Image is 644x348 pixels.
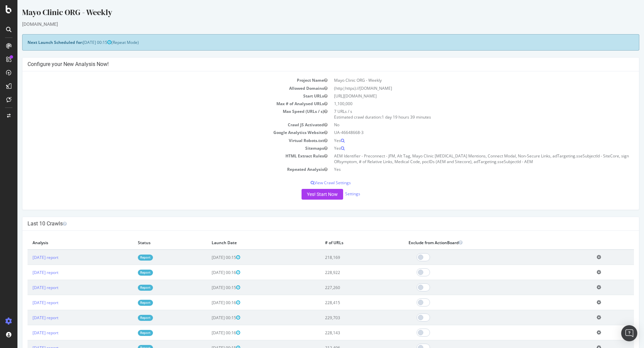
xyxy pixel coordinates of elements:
[313,152,616,165] td: AEM Identifier - Preconnect - JFM, Alt Tag, Mayo Clinic [MEDICAL_DATA] Mentions, Connect Modal, N...
[313,76,616,84] td: Mayo Clinic ORG - Weekly
[313,100,616,108] td: 1,100,000
[15,255,41,260] a: [DATE] report
[10,220,616,227] h4: Last 10 Crawls
[15,300,41,305] a: [DATE] report
[386,236,574,250] th: Exclude from ActionBoard
[10,180,616,186] p: View Crawl Settings
[313,129,616,136] td: UA-46648668-3
[621,325,637,341] div: Open Intercom Messenger
[120,330,136,336] a: Report
[194,270,223,275] span: [DATE] 00:16
[194,315,223,321] span: [DATE] 00:15
[120,285,136,290] a: Report
[313,165,616,173] td: Yes
[194,330,223,336] span: [DATE] 00:16
[15,315,41,321] a: [DATE] report
[15,270,41,275] a: [DATE] report
[10,152,313,165] td: HTML Extract Rules
[194,285,223,290] span: [DATE] 00:15
[303,310,386,325] td: 229,703
[328,191,343,197] a: Settings
[10,40,65,45] strong: Next Launch Scheduled for:
[303,325,386,340] td: 228,143
[10,100,313,108] td: Max # of Analysed URLs
[313,92,616,100] td: [URL][DOMAIN_NAME]
[10,165,313,173] td: Repeated Analysis
[65,40,94,45] span: [DATE] 00:15
[120,300,136,305] a: Report
[15,330,41,336] a: [DATE] report
[120,315,136,321] a: Report
[303,280,386,295] td: 227,260
[303,250,386,265] td: 218,169
[313,121,616,129] td: No
[10,61,616,68] h4: Configure your New Analysis Now!
[10,92,313,100] td: Start URLs
[189,236,303,250] th: Launch Date
[5,7,622,21] div: Mayo Clinic ORG - Weekly
[5,34,622,51] div: (Repeat Mode)
[10,137,313,144] td: Virtual Robots.txt
[313,137,616,144] td: Yes
[303,265,386,280] td: 228,922
[10,76,313,84] td: Project Name
[115,236,189,250] th: Status
[303,295,386,310] td: 228,415
[10,108,313,121] td: Max Speed (URLs / s)
[10,84,313,92] td: Allowed Domains
[10,129,313,136] td: Google Analytics Website
[194,255,223,260] span: [DATE] 00:15
[303,236,386,250] th: # of URLs
[364,114,414,120] span: 1 day 19 hours 39 minutes
[194,300,223,305] span: [DATE] 00:16
[10,144,313,152] td: Sitemaps
[120,255,136,260] a: Report
[5,21,622,27] div: [DOMAIN_NAME]
[10,121,313,129] td: Crawl JS Activated
[313,144,616,152] td: Yes
[120,270,136,275] a: Report
[313,108,616,121] td: 7 URLs / s Estimated crawl duration:
[15,285,41,290] a: [DATE] report
[284,189,326,200] button: Yes! Start Now
[313,84,616,92] td: (http|https)://[DOMAIN_NAME]
[10,236,115,250] th: Analysis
